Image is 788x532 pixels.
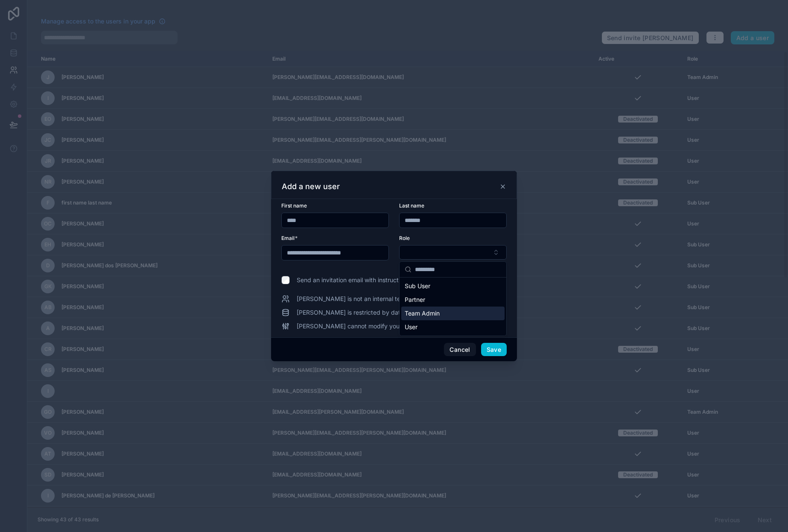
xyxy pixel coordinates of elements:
span: User [405,323,417,331]
span: First name [281,202,307,209]
span: Partner [405,295,425,304]
h3: Add a new user [282,181,340,192]
span: Email [281,235,295,241]
span: Last name [399,202,424,209]
span: [PERSON_NAME] is not an internal team member [297,295,434,303]
span: [PERSON_NAME] cannot modify your app [297,322,414,330]
button: Save [481,343,507,357]
span: [PERSON_NAME] is restricted by data permissions [297,308,438,317]
div: Suggestions [400,278,506,336]
input: Send an invitation email with instructions to log in [281,276,290,284]
span: Team Admin [405,309,440,318]
span: Role [399,235,410,241]
span: Send an invitation email with instructions to log in [297,276,434,284]
button: Select Button [399,245,507,260]
button: Cancel [444,343,476,357]
span: Sub User [405,282,430,290]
